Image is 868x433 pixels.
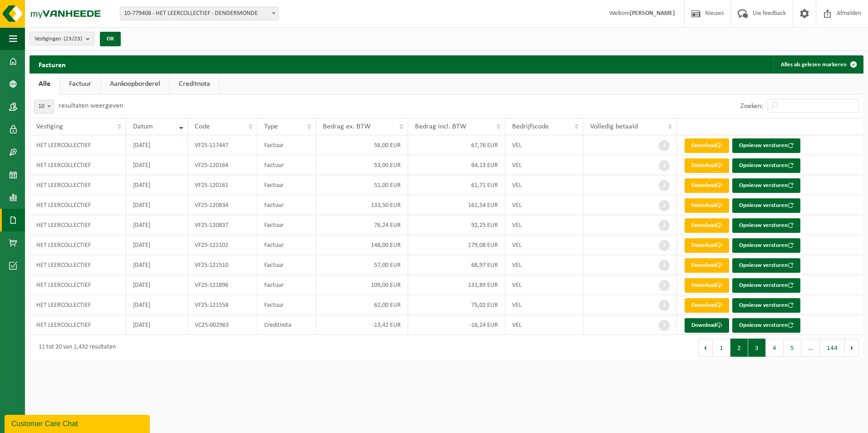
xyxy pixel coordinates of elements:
[732,318,800,333] button: Opnieuw versturen
[685,238,729,253] a: Download
[408,275,505,295] td: 131,89 EUR
[732,238,800,253] button: Opnieuw versturen
[505,275,583,295] td: VEL
[188,175,257,195] td: VF25-120161
[316,275,408,295] td: 109,00 EUR
[323,123,370,130] span: Bedrag ex. BTW
[35,32,82,46] span: Vestigingen
[820,339,845,357] button: 144
[408,255,505,275] td: 68,97 EUR
[408,155,505,175] td: 64,13 EUR
[59,102,123,109] label: resultaten weergeven
[685,278,729,293] a: Download
[126,155,188,175] td: [DATE]
[408,195,505,215] td: 161,54 EUR
[257,175,316,195] td: Factuur
[188,315,257,335] td: VC25-002963
[30,32,94,45] button: Vestigingen(23/23)
[257,255,316,275] td: Factuur
[257,275,316,295] td: Factuur
[133,123,153,130] span: Datum
[188,235,257,255] td: VF25-122102
[30,135,126,155] td: HET LEERCOLLECTIEF
[316,315,408,335] td: -13,42 EUR
[34,340,116,356] div: 11 tot 20 van 1,432 resultaten
[408,315,505,335] td: -16,24 EUR
[316,255,408,275] td: 57,00 EUR
[784,339,801,357] button: 5
[188,255,257,275] td: VF25-121510
[5,413,152,433] iframe: chat widget
[36,123,63,130] span: Vestiging
[170,74,219,94] a: Creditnota
[730,339,748,357] button: 2
[713,339,730,357] button: 1
[408,175,505,195] td: 61,71 EUR
[505,175,583,195] td: VEL
[126,235,188,255] td: [DATE]
[126,275,188,295] td: [DATE]
[801,339,820,357] span: …
[685,258,729,273] a: Download
[505,215,583,235] td: VEL
[100,32,121,46] button: OK
[30,215,126,235] td: HET LEERCOLLECTIEF
[120,7,278,20] span: 10-779408 - HET LEERCOLLECTIEF - DENDERMONDE
[30,315,126,335] td: HET LEERCOLLECTIEF
[64,36,82,42] count: (23/23)
[732,298,800,313] button: Opnieuw versturen
[766,339,784,357] button: 4
[316,175,408,195] td: 51,00 EUR
[505,315,583,335] td: VEL
[732,178,800,193] button: Opnieuw versturen
[685,298,729,313] a: Download
[188,275,257,295] td: VF25-121896
[505,235,583,255] td: VEL
[126,195,188,215] td: [DATE]
[30,74,59,94] a: Alle
[408,295,505,315] td: 75,02 EUR
[257,155,316,175] td: Factuur
[316,135,408,155] td: 56,00 EUR
[257,295,316,315] td: Factuur
[748,339,766,357] button: 3
[774,55,863,74] button: Alles als gelezen markeren
[732,198,800,213] button: Opnieuw versturen
[30,55,75,73] h2: Facturen
[505,255,583,275] td: VEL
[590,123,638,130] span: Volledig betaald
[505,195,583,215] td: VEL
[188,195,257,215] td: VF25-120834
[630,10,675,17] strong: [PERSON_NAME]
[126,175,188,195] td: [DATE]
[101,74,169,94] a: Aankoopborderel
[685,198,729,213] a: Download
[195,123,210,130] span: Code
[698,339,713,357] button: Previous
[264,123,278,130] span: Type
[188,215,257,235] td: VF25-120837
[257,235,316,255] td: Factuur
[188,135,257,155] td: VF25-117447
[30,175,126,195] td: HET LEERCOLLECTIEF
[316,155,408,175] td: 53,00 EUR
[316,215,408,235] td: 76,24 EUR
[732,218,800,233] button: Opnieuw versturen
[732,258,800,273] button: Opnieuw versturen
[316,295,408,315] td: 62,00 EUR
[685,158,729,173] a: Download
[408,215,505,235] td: 92,25 EUR
[732,138,800,153] button: Opnieuw versturen
[30,155,126,175] td: HET LEERCOLLECTIEF
[845,339,859,357] button: Next
[505,295,583,315] td: VEL
[257,135,316,155] td: Factuur
[685,318,729,333] a: Download
[685,178,729,193] a: Download
[505,135,583,155] td: VEL
[120,7,279,20] span: 10-779408 - HET LEERCOLLECTIEF - DENDERMONDE
[408,235,505,255] td: 179,08 EUR
[685,218,729,233] a: Download
[35,100,54,113] span: 10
